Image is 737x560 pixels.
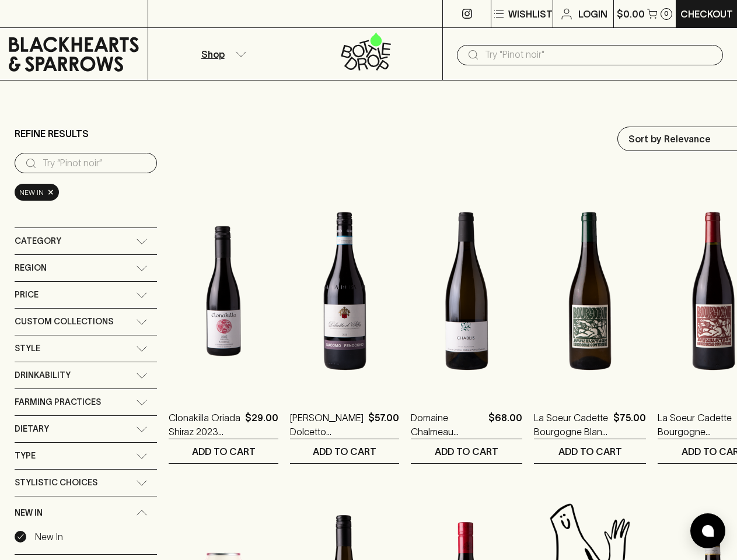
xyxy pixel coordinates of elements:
span: Region [15,261,47,275]
span: Dietary [15,422,49,436]
img: bubble-icon [702,525,714,537]
span: × [47,186,54,198]
p: Refine Results [15,127,89,141]
p: ADD TO CART [435,444,498,459]
div: Price [15,282,157,308]
a: La Soeur Cadette Bourgogne Blanc 2023 [534,411,609,439]
a: Domaine Chalmeau Chablis 2022 [411,411,484,439]
span: Type [15,449,36,463]
input: Try “Pinot noir” [43,154,148,173]
div: Dietary [15,416,157,442]
div: Category [15,228,157,254]
div: Custom Collections [15,309,157,335]
span: Custom Collections [15,314,113,329]
p: Shop [201,47,225,61]
div: Farming Practices [15,389,157,415]
div: New In [15,496,157,530]
a: La Soeur Cadette Bourgogne Rouge 2023 [658,411,732,439]
span: Drinkability [15,368,71,383]
div: Style [15,335,157,362]
p: ADD TO CART [313,444,376,459]
div: Drinkability [15,362,157,388]
p: 0 [664,10,669,17]
a: Clonakilla Oriada Shiraz 2023 375ml [169,411,240,439]
span: New In [15,506,43,520]
div: Type [15,443,157,469]
span: Stylistic Choices [15,475,97,490]
p: ADD TO CART [192,444,256,459]
button: ADD TO CART [290,439,399,463]
div: Stylistic Choices [15,470,157,496]
span: New In [19,187,44,198]
p: New In [35,530,63,544]
p: ⠀ [148,7,158,21]
div: Region [15,255,157,281]
img: Domaine Chalmeau Chablis 2022 [411,189,522,393]
p: $68.00 [488,411,522,439]
p: $75.00 [613,411,646,439]
p: ADD TO CART [558,444,622,459]
p: Sort by Relevance [628,132,711,146]
a: [PERSON_NAME] Dolcetto [PERSON_NAME] 2024 [290,411,364,439]
p: $0.00 [617,7,645,21]
p: $29.00 [245,411,278,439]
p: $57.00 [368,411,399,439]
img: La Soeur Cadette Bourgogne Blanc 2023 [534,189,646,393]
img: Giacomo Fenocchio Dolcetto d'Alba 2024 [290,189,399,393]
button: ADD TO CART [534,439,646,463]
button: Shop [148,28,295,80]
p: Wishlist [508,7,553,21]
img: Clonakilla Oriada Shiraz 2023 375ml [169,189,278,393]
span: Price [15,288,39,302]
span: Style [15,341,40,356]
p: Checkout [680,7,733,21]
p: Login [578,7,607,21]
span: Category [15,234,61,249]
button: ADD TO CART [411,439,522,463]
button: ADD TO CART [169,439,278,463]
input: Try "Pinot noir" [485,45,714,64]
span: Farming Practices [15,395,101,409]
